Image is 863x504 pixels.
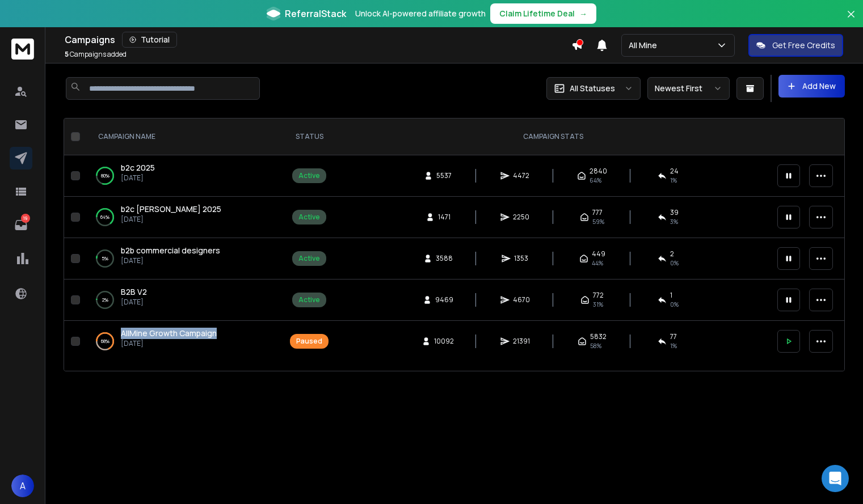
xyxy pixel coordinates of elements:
p: All Mine [629,40,662,51]
div: Open Intercom Messenger [822,465,849,492]
span: 1471 [438,213,451,222]
span: 31 % [593,300,603,309]
p: 5 % [102,253,108,264]
a: b2c 2025 [121,162,155,173]
p: [DATE] [121,173,155,183]
p: [DATE] [121,215,221,224]
span: 10092 [434,337,454,346]
div: Paused [296,337,322,346]
span: 5 [65,49,69,59]
th: CAMPAIGN NAME [85,118,283,155]
p: 2 % [102,294,108,306]
p: [DATE] [121,339,217,348]
div: Active [298,295,320,304]
td: 5%b2b commercial designers[DATE] [85,238,283,279]
div: Active [298,254,320,263]
span: 0 % [670,259,679,268]
span: 1 [670,291,672,300]
span: 58 % [590,341,601,350]
span: 5832 [590,332,607,341]
th: CAMPAIGN STATS [335,118,771,155]
span: 1 % [670,341,677,350]
span: 77 [670,332,677,341]
span: 3 % [670,217,678,226]
td: 68%AllMine Growth Campaign[DATE] [85,321,283,362]
div: Active [298,171,320,180]
a: b2c [PERSON_NAME] 2025 [121,204,221,215]
p: Unlock AI-powered affiliate growth [355,8,486,19]
th: STATUS [283,118,335,155]
button: Get Free Credits [748,34,843,57]
span: 4670 [513,295,530,304]
span: 24 [670,167,679,176]
button: Close banner [844,7,858,34]
span: → [579,8,587,19]
span: 9469 [435,295,453,304]
span: 2250 [513,213,529,222]
p: Campaigns added [65,50,127,59]
a: AllMine Growth Campaign [121,328,217,339]
span: 21391 [513,337,530,346]
span: 1353 [514,254,528,263]
td: 80%b2c 2025[DATE] [85,155,283,197]
span: 449 [592,249,605,259]
span: 59 % [592,217,604,226]
td: 64%b2c [PERSON_NAME] 2025[DATE] [85,197,283,238]
div: Campaigns [65,32,571,48]
span: B2B V2 [121,286,147,297]
button: A [11,475,34,497]
p: 64 % [100,211,110,223]
p: All Statuses [570,83,615,94]
a: 19 [10,214,32,236]
button: Newest First [647,77,730,100]
span: 2 [670,249,674,259]
p: 68 % [101,336,110,347]
span: 0 % [670,300,679,309]
button: Add New [778,75,845,98]
span: 39 [670,208,679,217]
a: B2B V2 [121,286,147,298]
span: 64 % [590,176,601,185]
span: 777 [592,208,603,217]
div: Active [298,213,320,222]
p: 80 % [101,170,110,181]
p: 19 [21,214,30,223]
span: 1 % [670,176,677,185]
span: b2c 2025 [121,162,155,173]
span: 4472 [513,171,529,180]
p: Get Free Credits [772,40,835,51]
span: 772 [593,291,604,300]
a: b2b commercial designers [121,245,220,256]
span: b2c [PERSON_NAME] 2025 [121,204,221,214]
p: [DATE] [121,298,147,307]
button: Tutorial [122,32,177,48]
td: 2%B2B V2[DATE] [85,279,283,321]
button: Claim Lifetime Deal→ [490,3,596,24]
span: 44 % [592,259,603,268]
span: 5537 [436,171,452,180]
span: 2840 [590,167,607,176]
span: ReferralStack [285,7,346,20]
p: [DATE] [121,256,220,265]
span: AllMine Growth Campaign [121,328,217,338]
span: 3588 [436,254,453,263]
